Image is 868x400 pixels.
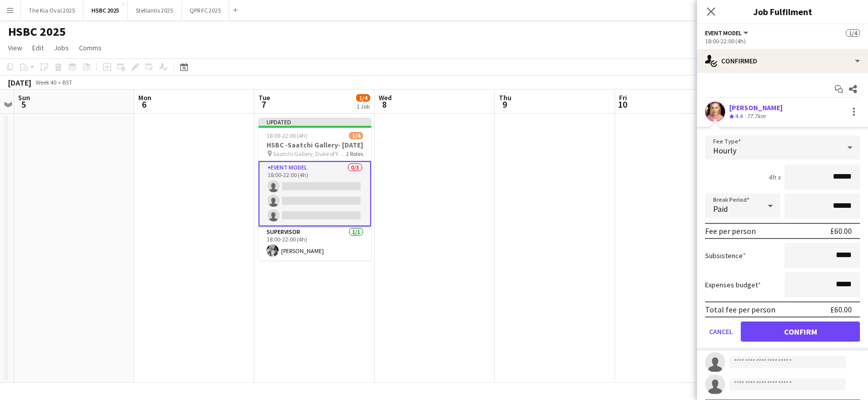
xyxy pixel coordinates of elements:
div: £60.00 [830,304,852,314]
div: BST [62,78,72,86]
div: £60.00 [830,226,852,236]
span: Mon [138,93,151,102]
h3: HSBC -Saatchi Gallery- [DATE] [258,140,371,149]
span: Week 40 [33,78,58,86]
div: [PERSON_NAME] [729,103,783,112]
span: View [8,43,22,52]
div: Confirmed [697,49,868,73]
label: Subsistence [705,251,746,260]
h3: Job Fulfilment [697,5,868,18]
span: Paid [713,204,728,214]
a: Comms [75,41,106,54]
button: Event Model [705,29,750,37]
span: 6 [137,99,151,110]
a: View [4,41,26,54]
span: 9 [497,99,511,110]
app-card-role: Supervisor1/118:00-22:00 (4h)[PERSON_NAME] [258,226,371,261]
span: Comms [79,43,102,52]
span: 1/4 [349,132,363,139]
span: 4.4 [735,112,743,120]
span: Sun [18,93,30,102]
button: Stellantis 2025 [128,1,182,20]
div: Fee per person [705,226,756,236]
span: Event Model [705,29,742,37]
span: 7 [257,99,270,110]
div: [DATE] [8,77,31,88]
span: 10 [618,99,627,110]
div: Updated [258,118,371,126]
span: 1/4 [846,29,860,37]
app-job-card: Updated18:00-22:00 (4h)1/4HSBC -Saatchi Gallery- [DATE] Saatchi Gallery, Duke of York's HQ, [STRE... [258,118,371,261]
span: 18:00-22:00 (4h) [267,132,307,139]
label: Expenses budget [705,280,761,289]
div: 1 Job [357,103,370,110]
div: 77.7km [745,112,767,121]
span: 1/4 [356,94,370,102]
h1: HSBC 2025 [8,24,66,39]
span: Thu [499,93,511,102]
div: 4h x [768,173,780,182]
app-card-role: Event Model0/318:00-22:00 (4h) [258,161,371,226]
div: Total fee per person [705,304,775,314]
span: Wed [379,93,392,102]
button: The Kia Oval 2025 [21,1,83,20]
button: QPR FC 2025 [182,1,229,20]
span: Hourly [713,145,736,155]
span: Jobs [54,43,69,52]
a: Edit [28,41,48,54]
span: Fri [619,93,627,102]
span: 8 [377,99,392,110]
a: Jobs [50,41,73,54]
button: Confirm [741,322,860,342]
button: Cancel [705,322,737,342]
span: 2 Roles [346,150,363,157]
button: HSBC 2025 [83,1,128,20]
span: Saatchi Gallery, Duke of York's HQ, [STREET_ADDRESS] [273,150,346,157]
span: Edit [32,43,44,52]
span: Tue [258,93,270,102]
div: 18:00-22:00 (4h) [705,37,860,45]
span: 5 [17,99,30,110]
